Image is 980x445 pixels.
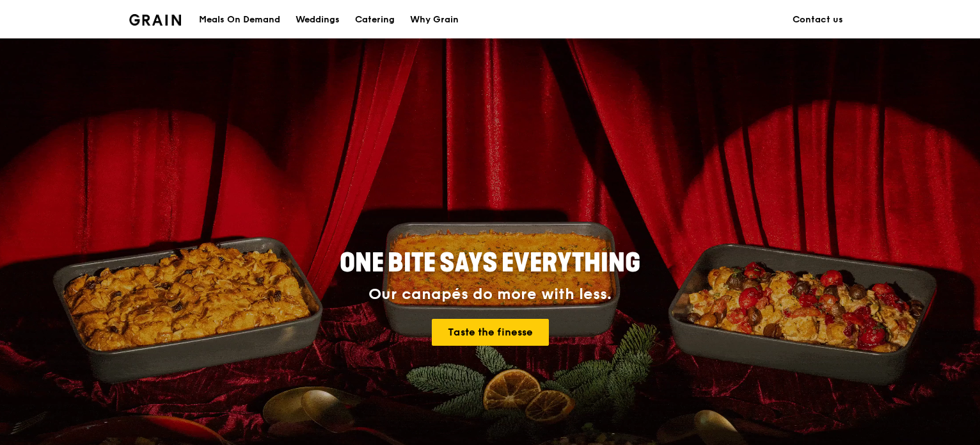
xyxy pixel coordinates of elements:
a: Catering [347,1,402,39]
a: Contact us [785,1,851,39]
a: Weddings [288,1,347,39]
div: Why Grain [410,1,459,39]
div: Catering [355,1,395,39]
a: Why Grain [402,1,466,39]
span: ONE BITE SAYS EVERYTHING [340,248,640,279]
a: Taste the finesse [432,319,549,346]
div: Our canapés do more with less. [260,286,720,303]
div: Meals On Demand [199,1,280,39]
img: Grain [129,14,181,26]
div: Weddings [296,1,340,39]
